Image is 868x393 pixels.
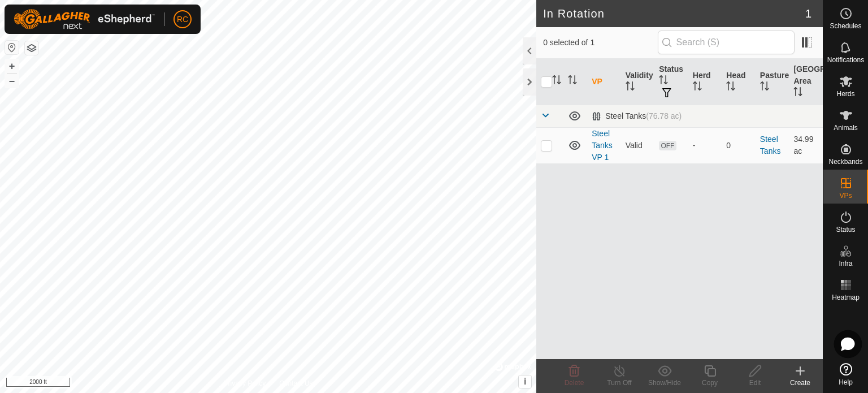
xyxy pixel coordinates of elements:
[726,83,735,92] p-sorticon: Activate to sort
[519,375,531,388] button: i
[789,59,823,105] th: [GEOGRAPHIC_DATA] Area
[659,141,676,150] span: OFF
[760,135,781,156] a: Steel Tanks
[836,226,855,233] span: Status
[543,7,805,20] h2: In Rotation
[827,57,864,63] span: Notifications
[756,59,789,105] th: Pasture
[760,83,769,92] p-sorticon: Activate to sort
[789,127,823,163] td: 34.99 ac
[687,378,732,388] div: Copy
[597,378,642,388] div: Turn Off
[14,9,155,29] img: Gallagher Logo
[793,89,802,98] p-sorticon: Activate to sort
[832,294,860,301] span: Heatmap
[592,129,613,162] a: Steel Tanks VP 1
[524,377,526,386] span: i
[543,37,657,49] span: 0 selected of 1
[778,378,823,388] div: Create
[654,59,688,105] th: Status
[658,31,795,54] input: Search (S)
[828,158,862,165] span: Neckbands
[830,23,861,29] span: Schedules
[5,59,19,73] button: +
[587,59,621,105] th: VP
[626,83,635,92] p-sorticon: Activate to sort
[836,90,854,97] span: Herds
[279,378,313,388] a: Contact Us
[5,41,19,54] button: Reset Map
[732,378,778,388] div: Edit
[693,83,702,92] p-sorticon: Activate to sort
[642,378,687,388] div: Show/Hide
[646,111,682,120] span: (76.78 ac)
[722,59,756,105] th: Head
[621,127,655,163] td: Valid
[5,74,19,88] button: –
[839,260,852,267] span: Infra
[823,359,868,390] a: Help
[722,127,756,163] td: 0
[834,124,858,131] span: Animals
[693,140,718,152] div: -
[621,59,655,105] th: Validity
[592,111,682,121] div: Steel Tanks
[688,59,722,105] th: Herd
[552,77,561,86] p-sorticon: Activate to sort
[659,77,668,86] p-sorticon: Activate to sort
[565,379,584,387] span: Delete
[568,77,577,86] p-sorticon: Activate to sort
[177,14,188,25] span: RC
[224,378,266,388] a: Privacy Policy
[839,379,853,386] span: Help
[839,192,852,199] span: VPs
[25,41,38,55] button: Map Layers
[805,5,811,22] span: 1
